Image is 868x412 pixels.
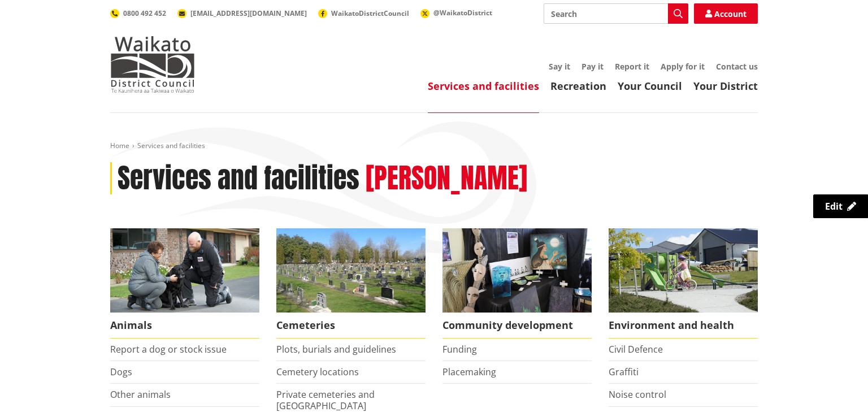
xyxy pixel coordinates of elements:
[318,8,409,18] a: WaikatoDistrictCouncil
[276,228,426,339] a: Huntly Cemetery Cemeteries
[549,61,570,72] a: Say it
[609,313,758,339] span: Environment and health
[581,61,604,72] a: Pay it
[609,343,663,355] a: Civil Defence
[276,366,359,378] a: Cemetery locations
[442,313,592,339] span: Community development
[276,388,375,411] a: Private cemeteries and [GEOGRAPHIC_DATA]
[110,228,259,339] a: Waikato District Council Animal Control team Animals
[420,8,492,18] a: @WaikatoDistrict
[825,200,843,212] span: Edit
[442,228,592,339] a: Matariki Travelling Suitcase Art Exhibition Community development
[110,36,195,93] img: Waikato District Council - Te Kaunihera aa Takiwaa o Waikato
[442,343,477,355] a: Funding
[609,388,666,401] a: Noise control
[544,3,688,24] input: Search input
[813,194,868,218] a: Edit
[276,343,396,355] a: Plots, burials and guidelines
[428,79,539,93] a: Services and facilities
[110,141,758,151] nav: breadcrumb
[661,61,705,72] a: Apply for it
[110,8,166,18] a: 0800 492 452
[442,228,592,313] img: Matariki Travelling Suitcase Art Exhibition
[276,228,426,313] img: Huntly Cemetery
[110,228,259,313] img: Animal Control
[609,228,758,313] img: New housing in Pokeno
[177,8,307,18] a: [EMAIL_ADDRESS][DOMAIN_NAME]
[110,366,132,378] a: Dogs
[110,343,227,355] a: Report a dog or stock issue
[110,388,171,401] a: Other animals
[442,366,496,378] a: Placemaking
[618,79,682,93] a: Your Council
[123,8,166,18] span: 0800 492 452
[693,79,758,93] a: Your District
[190,8,307,18] span: [EMAIL_ADDRESS][DOMAIN_NAME]
[550,79,606,93] a: Recreation
[609,366,639,378] a: Graffiti
[110,141,129,150] a: Home
[433,8,492,18] span: @WaikatoDistrict
[366,162,527,195] h2: [PERSON_NAME]
[609,228,758,339] a: New housing in Pokeno Environment and health
[716,61,758,72] a: Contact us
[110,313,259,339] span: Animals
[118,162,359,195] h1: Services and facilities
[694,3,758,24] a: Account
[276,313,426,339] span: Cemeteries
[331,8,409,18] span: WaikatoDistrictCouncil
[137,141,205,150] span: Services and facilities
[615,61,649,72] a: Report it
